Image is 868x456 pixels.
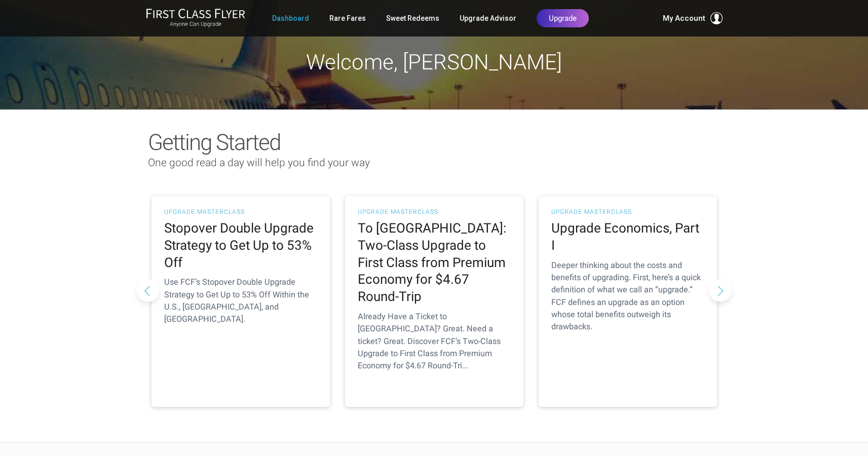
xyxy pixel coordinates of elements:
[345,196,523,407] a: UPGRADE MASTERCLASS To [GEOGRAPHIC_DATA]: Two-Class Upgrade to First Class from Premium Economy f...
[164,276,317,325] p: Use FCF’s Stopover Double Upgrade Strategy to Get Up to 53% Off Within the U.S., [GEOGRAPHIC_DATA...
[148,157,370,169] span: One good read a day will help you find your way
[551,209,704,215] h3: UPGRADE MASTERCLASS
[386,9,439,27] a: Sweet Redeems
[272,9,309,27] a: Dashboard
[306,50,562,74] span: Welcome, [PERSON_NAME]
[146,21,245,28] small: Anyone Can Upgrade
[152,196,330,407] a: UPGRADE MASTERCLASS Stopover Double Upgrade Strategy to Get Up to 53% Off Use FCF’s Stopover Doub...
[148,129,280,156] span: Getting Started
[709,279,732,301] button: Next slide
[663,12,723,24] button: My Account
[164,220,317,271] h2: Stopover Double Upgrade Strategy to Get Up to 53% Off
[663,12,705,24] span: My Account
[539,196,717,407] a: UPGRADE MASTERCLASS Upgrade Economics, Part I Deeper thinking about the costs and benefits of upg...
[551,259,704,333] p: Deeper thinking about the costs and benefits of upgrading. First, here’s a quick definition of wh...
[358,209,511,215] h3: UPGRADE MASTERCLASS
[329,9,366,27] a: Rare Fares
[358,220,511,306] h2: To [GEOGRAPHIC_DATA]: Two-Class Upgrade to First Class from Premium Economy for $4.67 Round-Trip
[551,220,704,254] h2: Upgrade Economics, Part I
[136,279,159,301] button: Previous slide
[146,8,245,28] a: First Class FlyerAnyone Can Upgrade
[358,311,511,372] p: Already Have a Ticket to [GEOGRAPHIC_DATA]? Great. Need a ticket? Great. Discover FCF’s Two-Class...
[537,9,589,27] a: Upgrade
[164,209,317,215] h3: UPGRADE MASTERCLASS
[146,8,245,19] img: First Class Flyer
[460,9,516,27] a: Upgrade Advisor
